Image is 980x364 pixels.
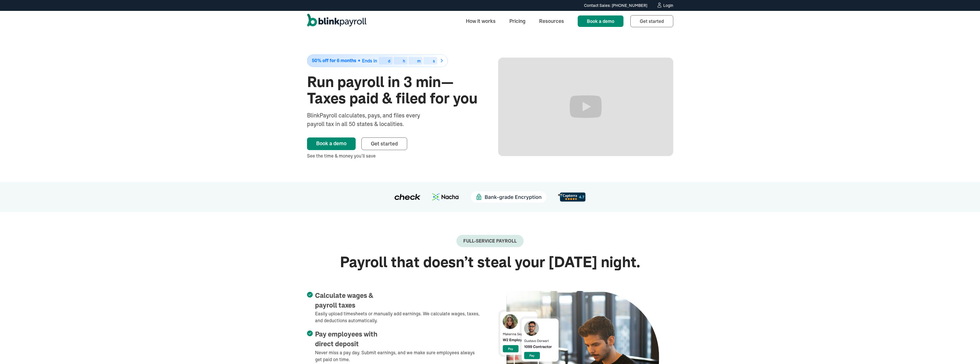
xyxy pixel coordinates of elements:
[307,330,482,363] li: Never miss a pay day. Submit earnings, and we make sure employees always get paid on time.
[307,74,482,107] h1: Run payroll in 3 min—Taxes paid & filed for you
[361,137,407,150] a: Get started
[584,3,647,9] div: Contact Sales: [PHONE_NUMBER]
[371,140,398,147] span: Get started
[433,59,435,63] div: s
[505,15,530,27] a: Pricing
[640,18,664,24] span: Get started
[315,292,373,309] span: Calculate wages & payroll taxes
[417,59,421,63] div: m
[558,192,585,201] img: d56c0860-961d-46a8-819e-eda1494028f8.svg
[307,152,482,159] div: See the time & money you’ll save
[307,137,356,150] a: Book a demo
[534,15,569,27] a: Resources
[307,254,673,270] h2: Payroll that doesn’t steal your [DATE] night.
[463,238,517,244] div: Full-Service payroll
[307,291,482,324] li: Easily upload timesheets or manually add earnings. We calculate wages, taxes, and deductions auto...
[587,18,614,24] span: Book a demo
[307,111,435,128] div: BlinkPayroll calculates, pays, and files every payroll tax in all 50 states & localities.
[388,59,390,63] div: d
[312,58,356,63] span: 50% off for 6 months
[362,58,377,64] span: Ends in
[578,15,623,27] a: Book a demo
[656,2,673,9] a: Login
[315,330,377,348] span: Pay employees with direct deposit
[498,58,673,156] iframe: Run Payroll in 3 min with BlinkPayroll
[403,59,405,63] div: h
[307,54,482,67] a: 50% off for 6 monthsEnds indhms
[630,15,673,27] a: Get started
[663,3,673,7] div: Login
[461,15,500,27] a: How it works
